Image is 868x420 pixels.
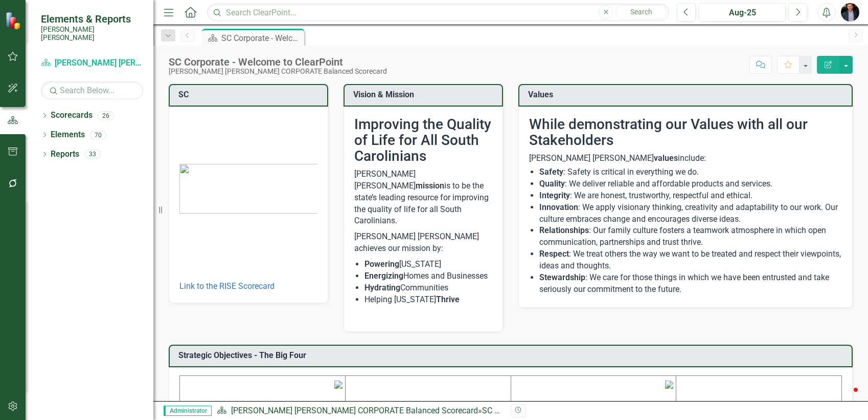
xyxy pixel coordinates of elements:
[98,111,114,120] div: 26
[702,7,782,19] div: Aug-25
[528,90,847,99] h3: Values
[539,166,842,178] li: : Safety is critical in everything we do.
[164,406,212,416] span: Administrator
[615,5,667,19] button: Search
[364,270,492,282] li: Homes and Businesses
[539,248,842,272] li: : We treat others the way we want to be treated and respect their viewpoints, ideas and thoughts.
[436,295,460,304] strong: Thrive
[5,12,23,30] img: ClearPoint Strategy
[364,271,403,281] strong: Energizing
[231,406,478,415] a: [PERSON_NAME] [PERSON_NAME] CORPORATE Balanced Scorecard
[539,179,565,188] strong: Quality
[51,129,85,141] a: Elements
[84,150,101,159] div: 33
[364,259,399,269] strong: Powering
[179,281,275,291] a: Link to the RISE Scorecard
[41,25,143,42] small: [PERSON_NAME] [PERSON_NAME]
[364,259,492,270] li: [US_STATE]
[539,272,585,282] strong: Stewardship
[41,81,143,99] input: Search Below...
[841,3,859,22] img: Chris Amodeo
[630,8,652,16] span: Search
[539,178,842,190] li: : We deliver reliable and affordable products and services.
[665,381,673,389] img: mceclip2%20v3.png
[539,225,842,248] li: : Our family culture fosters a teamwork atmosphere in which open communication, partnerships and ...
[169,68,387,75] div: [PERSON_NAME] [PERSON_NAME] CORPORATE Balanced Scorecard
[178,351,847,360] h3: Strategic Objectives - The Big Four
[51,149,79,160] a: Reports
[353,90,497,99] h3: Vision & Mission
[217,405,503,417] div: »
[539,167,563,177] strong: Safety
[364,282,492,294] li: Communities
[41,57,143,69] a: [PERSON_NAME] [PERSON_NAME] CORPORATE Balanced Scorecard
[354,169,492,229] p: [PERSON_NAME] [PERSON_NAME] is to be the state’s leading resource for improving the quality of li...
[416,181,444,191] strong: mission
[354,117,492,164] h2: Improving the Quality of Life for All South Carolinians
[833,385,858,410] iframe: Intercom live chat
[539,249,569,259] strong: Respect
[334,381,342,389] img: mceclip1%20v4.png
[539,202,842,225] li: : We apply visionary thinking, creativity and adaptability to our work. Our culture embraces chan...
[51,110,93,121] a: Scorecards
[539,202,578,212] strong: Innovation
[482,406,618,415] div: SC Corporate - Welcome to ClearPoint
[654,153,678,163] strong: values
[207,4,669,22] input: Search ClearPoint...
[364,283,400,292] strong: Hydrating
[169,56,387,68] div: SC Corporate - Welcome to ClearPoint
[178,90,322,99] h3: SC
[41,13,143,25] span: Elements & Reports
[539,225,589,235] strong: Relationships
[354,229,492,257] p: [PERSON_NAME] [PERSON_NAME] achieves our mission by:
[699,3,786,22] button: Aug-25
[539,191,570,200] strong: Integrity
[539,272,842,296] li: : We care for those things in which we have been entrusted and take seriously our commitment to t...
[221,32,302,45] div: SC Corporate - Welcome to ClearPoint
[90,131,106,139] div: 70
[364,294,492,306] li: Helping [US_STATE]
[539,190,842,202] li: : We are honest, trustworthy, respectful and ethical.
[529,153,842,164] p: [PERSON_NAME] [PERSON_NAME] include:
[529,117,842,149] h2: While demonstrating our Values with all our Stakeholders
